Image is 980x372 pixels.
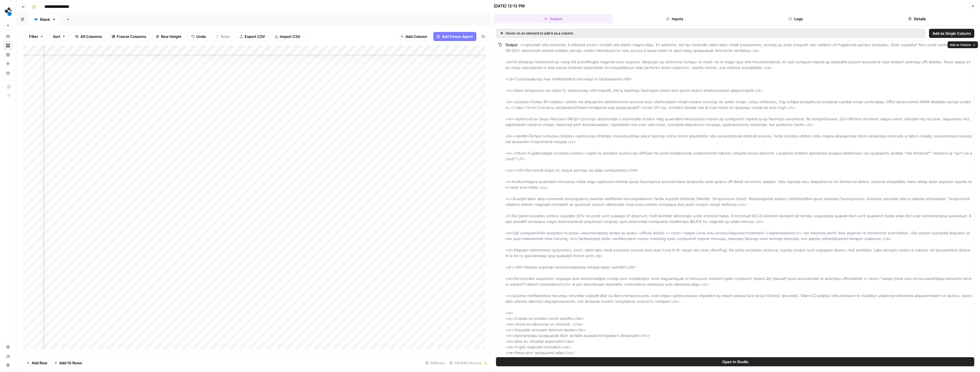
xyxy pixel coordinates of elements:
button: Freeze Columns [108,32,150,41]
a: Home [3,32,13,41]
button: Redo [212,32,234,41]
a: Usage [3,351,13,361]
button: 49 Columns [72,32,106,41]
a: Settings [3,342,13,351]
button: Details [857,14,977,23]
button: Row Height [152,32,185,41]
button: Sort [49,32,69,41]
span: Undo [196,34,206,39]
div: 68 Rows [423,358,447,367]
button: Inputs [615,14,734,23]
span: Freeze Columns [117,34,146,39]
span: Export CSV [245,34,265,39]
div: [DATE] 12:13 PM [494,3,525,9]
a: Your Data [3,68,13,78]
button: Add Row [23,358,51,367]
span: Add 10 Rows [59,360,82,366]
div: Hover on an element to add it as a column [501,31,747,36]
span: Sort [53,34,60,39]
span: Filter [29,34,38,39]
button: Export CSV [236,32,269,41]
button: Help + Support [3,361,13,370]
button: Open In Studio [496,357,974,366]
span: Output [505,42,517,47]
div: 49/49 Columns [447,358,490,367]
span: Add Column [405,34,427,39]
span: Redo [221,34,230,39]
button: Add 10 Rows [51,358,85,367]
button: Output [494,14,613,23]
span: Add Row [32,360,47,366]
button: Add as Single Column [929,29,974,38]
a: Opportunities [3,59,13,68]
span: Row Height [161,34,181,39]
button: Filter [25,32,47,41]
img: spot.ai Logo [3,7,14,17]
span: 49 Columns [80,34,102,39]
a: Blank [29,14,61,25]
span: Add as Single Column [932,31,971,36]
span: Import CSV [280,34,300,39]
a: Browse [3,41,13,50]
span: Open In Studio [722,359,748,365]
button: Logs [736,14,856,23]
button: Add Power Agent [433,32,476,41]
button: Import CSV [271,32,304,41]
button: Workspace: spot.ai [3,5,13,19]
span: Add Power Agent [442,34,473,39]
button: Undo [187,32,210,41]
button: Add Column [397,32,431,41]
div: Blank [40,17,50,22]
a: Insights [3,50,13,59]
